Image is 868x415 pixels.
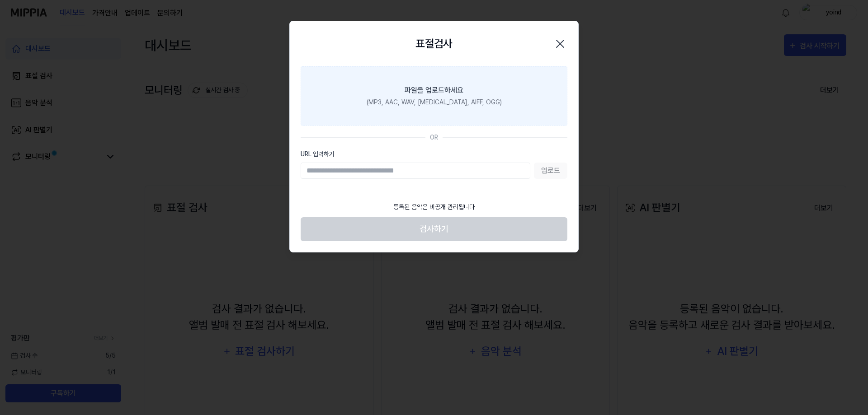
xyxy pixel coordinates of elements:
div: OR [430,133,438,142]
div: 등록된 음악은 비공개 관리됩니다 [388,197,480,217]
div: (MP3, AAC, WAV, [MEDICAL_DATA], AIFF, OGG) [367,98,502,107]
h2: 표절검사 [415,36,453,52]
label: URL 입력하기 [301,149,567,159]
div: 파일을 업로드하세요 [405,85,463,96]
